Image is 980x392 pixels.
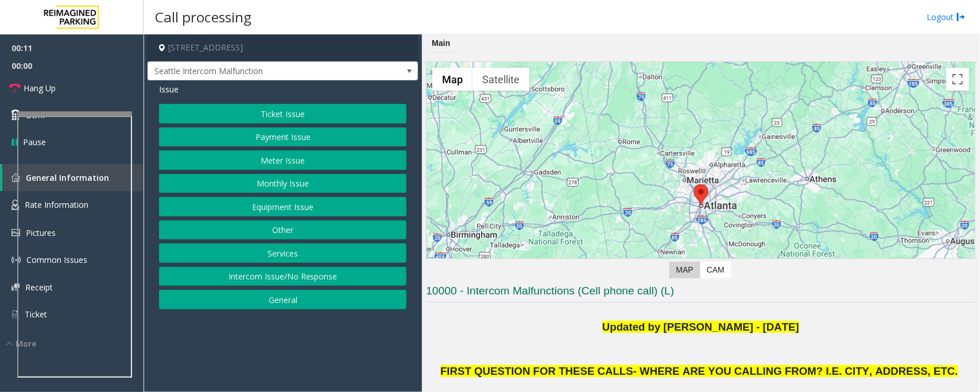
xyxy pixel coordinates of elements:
img: logout [956,11,966,23]
button: General [159,290,406,309]
h3: 10000 - Intercom Malfunctions (Cell phone call) (L) [426,284,975,302]
button: Other [159,220,406,240]
label: Map [669,262,700,278]
button: Payment Issue [159,127,406,147]
span: Issue [159,83,179,95]
div: 154 Peachtree Street Southwest, Atlanta, GA [694,184,708,205]
h4: [STREET_ADDRESS] [148,34,418,61]
button: Monthly Issue [159,174,406,193]
span: Seattle Intercom Malfunction [148,62,363,80]
a: General Information [2,164,144,191]
span: Hang Up [24,82,56,94]
button: Show satellite imagery [472,68,529,91]
div: Main [429,34,453,53]
b: Updated by [PERSON_NAME] - [DATE] [602,321,799,333]
button: Show street map [432,68,472,91]
img: 'icon' [11,200,19,210]
button: Intercom Issue/No Response [159,267,406,286]
button: Services [159,243,406,263]
img: 'icon' [11,284,20,291]
a: Logout [927,11,966,23]
img: 'icon' [11,229,20,236]
span: Dtmf [26,109,45,121]
button: Meter Issue [159,150,406,170]
img: 'icon' [11,255,21,265]
img: 'icon' [11,309,19,320]
h3: Call processing [149,3,257,31]
div: More [6,337,144,350]
label: CAM [700,262,731,278]
span: FIRST QUESTION FOR THESE CALLS- WHERE ARE YOU CALLING FROM? I.E. CITY, ADDRESS, ETC. [440,365,958,377]
button: Ticket Issue [159,104,406,123]
button: Equipment Issue [159,197,406,216]
button: Toggle fullscreen view [946,68,969,91]
img: 'icon' [11,173,20,182]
